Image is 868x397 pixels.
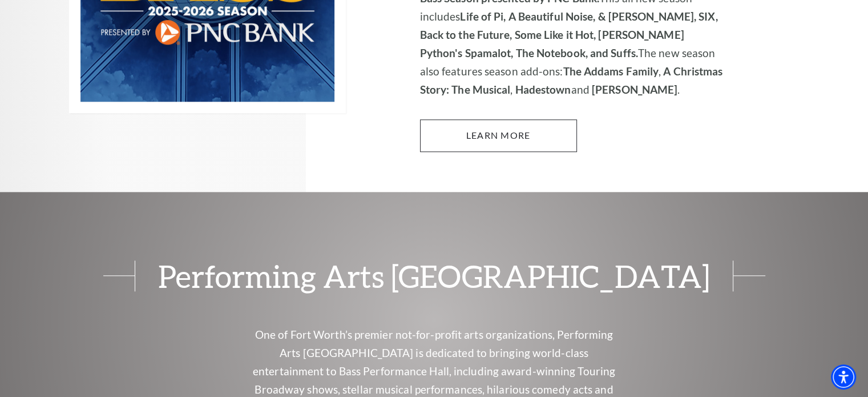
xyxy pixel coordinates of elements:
strong: A Christmas Story: The Musical [420,65,723,96]
span: Performing Arts [GEOGRAPHIC_DATA] [135,260,733,291]
strong: [PERSON_NAME] [592,83,677,96]
strong: The Addams Family [563,65,659,78]
div: Accessibility Menu [831,364,856,390]
strong: Life of Pi, A Beautiful Noise, & [PERSON_NAME], SIX, Back to the Future, Some Like it Hot, [PERSO... [420,10,718,59]
a: Learn More 2025-2026 Broadway at the Bass Season presented by PNC Bank [420,119,577,151]
strong: Hadestown [515,83,571,96]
